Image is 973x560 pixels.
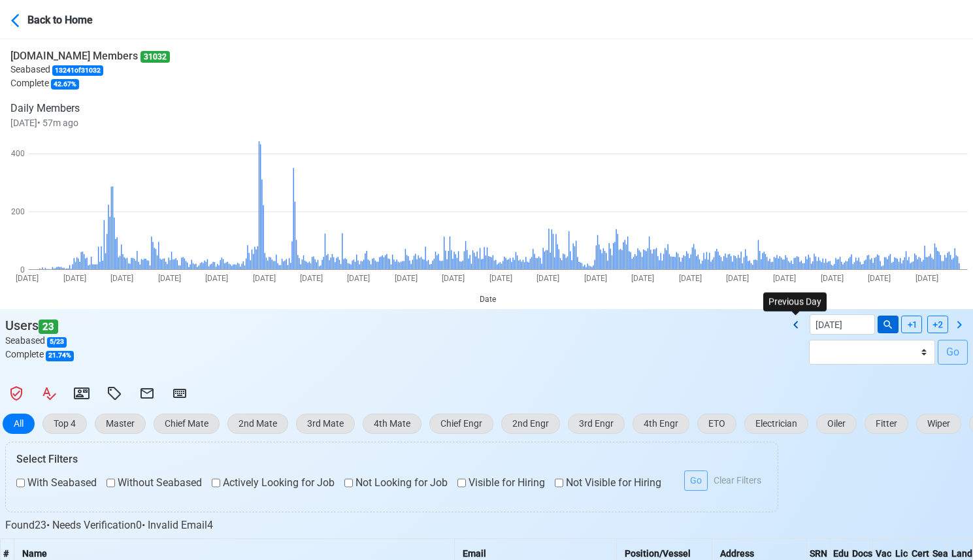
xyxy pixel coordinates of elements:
[20,265,25,274] text: 0
[697,414,736,434] button: ETO
[457,475,466,491] input: Visible for Hiring
[10,116,170,130] p: [DATE] • 57m ago
[227,414,288,434] button: 2nd Mate
[154,414,220,434] button: Chief Mate
[140,51,170,63] span: 31032
[51,79,79,90] span: 42.67 %
[480,295,496,304] text: Date
[584,274,607,283] text: [DATE]
[773,274,796,283] text: [DATE]
[300,274,323,283] text: [DATE]
[865,414,908,434] button: Fitter
[429,414,493,434] button: Chief Engr
[16,475,97,491] label: With Seabased
[744,414,808,434] button: Electrician
[363,414,421,434] button: 4th Mate
[501,414,560,434] button: 2nd Engr
[10,76,170,90] p: Complete
[296,414,355,434] button: 3rd Mate
[63,274,86,283] text: [DATE]
[915,274,938,283] text: [DATE]
[916,414,961,434] button: Wiper
[46,351,74,361] span: 21.74 %
[679,274,702,283] text: [DATE]
[633,414,689,434] button: 4th Engr
[158,274,181,283] text: [DATE]
[110,274,133,283] text: [DATE]
[631,274,654,283] text: [DATE]
[347,274,370,283] text: [DATE]
[42,414,87,434] button: Top 4
[10,50,170,63] h6: [DOMAIN_NAME] Members
[344,475,353,491] input: Not Looking for Job
[107,475,115,491] input: Without Seabased
[27,10,125,28] div: Back to Home
[489,274,512,283] text: [DATE]
[212,475,335,491] label: Actively Looking for Job
[821,274,844,283] text: [DATE]
[555,475,563,491] input: Not Visible for Hiring
[212,475,220,491] input: Actively Looking for Job
[10,4,126,35] button: Back to Home
[10,101,170,116] p: Daily Members
[536,274,559,283] text: [DATE]
[16,453,767,465] h6: Select Filters
[253,274,276,283] text: [DATE]
[344,475,448,491] label: Not Looking for Job
[442,274,465,283] text: [DATE]
[11,207,25,216] text: 200
[763,292,827,311] div: Previous Day
[555,475,661,491] label: Not Visible for Hiring
[726,274,749,283] text: [DATE]
[10,63,170,76] p: Seabased
[47,337,67,348] span: 5 / 23
[205,274,228,283] text: [DATE]
[52,65,103,76] span: 13241 of 31032
[395,274,418,283] text: [DATE]
[816,414,857,434] button: Oiler
[39,320,58,335] span: 23
[95,414,146,434] button: Master
[16,274,39,283] text: [DATE]
[457,475,545,491] label: Visible for Hiring
[107,475,202,491] label: Without Seabased
[568,414,625,434] button: 3rd Engr
[684,470,708,491] button: Go
[938,340,968,365] button: Go
[3,414,35,434] button: All
[11,149,25,158] text: 400
[868,274,891,283] text: [DATE]
[16,475,25,491] input: With Seabased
